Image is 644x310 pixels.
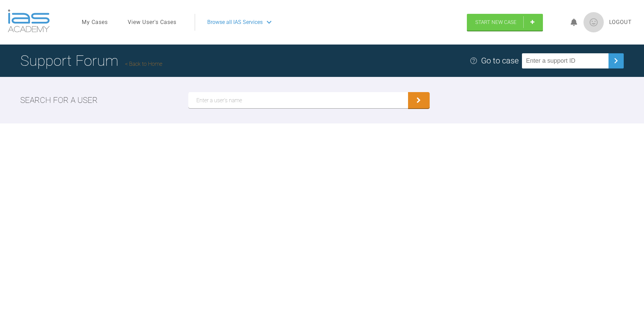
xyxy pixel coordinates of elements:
[470,57,478,65] img: help.e70b9f3d.svg
[609,18,632,27] a: Logout
[611,55,621,66] img: chevronRight.28bd32b0.svg
[188,92,408,108] input: Enter a user's name
[8,9,50,32] img: logo-light.3e3ef733.png
[128,18,176,27] a: View User's Cases
[82,18,108,27] a: My Cases
[467,14,543,31] a: Start New Case
[583,12,604,32] img: profile.png
[481,54,519,67] div: Go to case
[475,19,517,25] span: Start New Case
[522,53,609,68] input: Enter a support ID
[207,18,263,27] span: Browse all IAS Services
[20,94,98,107] h2: Search for a user
[125,61,162,67] a: Back to Home
[20,49,162,73] h1: Support Forum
